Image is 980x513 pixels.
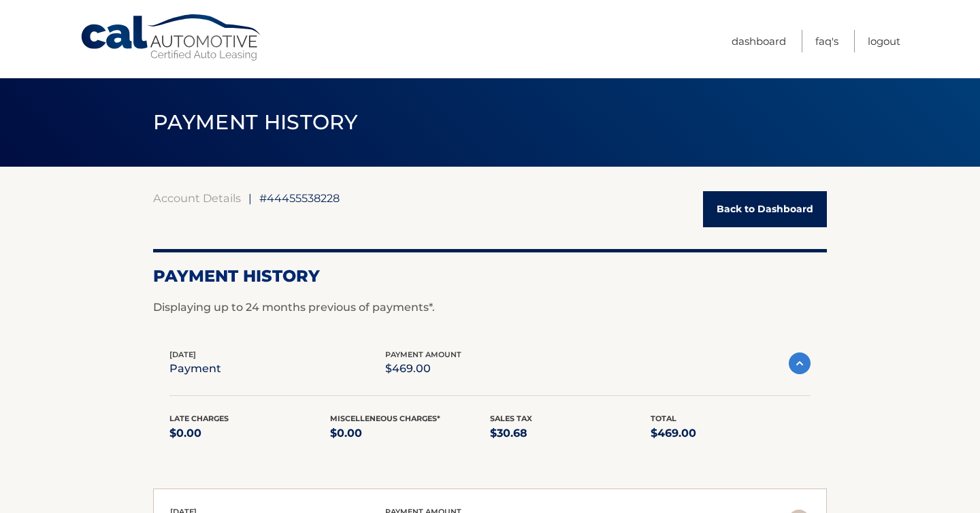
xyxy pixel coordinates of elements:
p: $469.00 [385,359,461,378]
a: FAQ's [815,30,838,52]
p: Displaying up to 24 months previous of payments*. [153,299,827,316]
span: #44455538228 [259,191,340,205]
img: accordion-active.svg [789,352,811,374]
p: $30.68 [490,424,651,443]
h2: Payment History [153,266,827,286]
a: Account Details [153,191,241,205]
span: Miscelleneous Charges* [330,414,440,423]
a: Logout [868,30,900,52]
a: Back to Dashboard [703,191,827,227]
p: payment [169,359,221,378]
span: | [248,191,252,205]
span: Late Charges [169,414,229,423]
span: [DATE] [169,350,196,359]
a: Cal Automotive [80,14,263,62]
p: $469.00 [651,424,811,443]
span: payment amount [385,350,461,359]
p: $0.00 [330,424,491,443]
a: Dashboard [732,30,786,52]
span: Sales Tax [490,414,532,423]
p: $0.00 [169,424,330,443]
span: Total [651,414,676,423]
span: PAYMENT HISTORY [153,110,358,135]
